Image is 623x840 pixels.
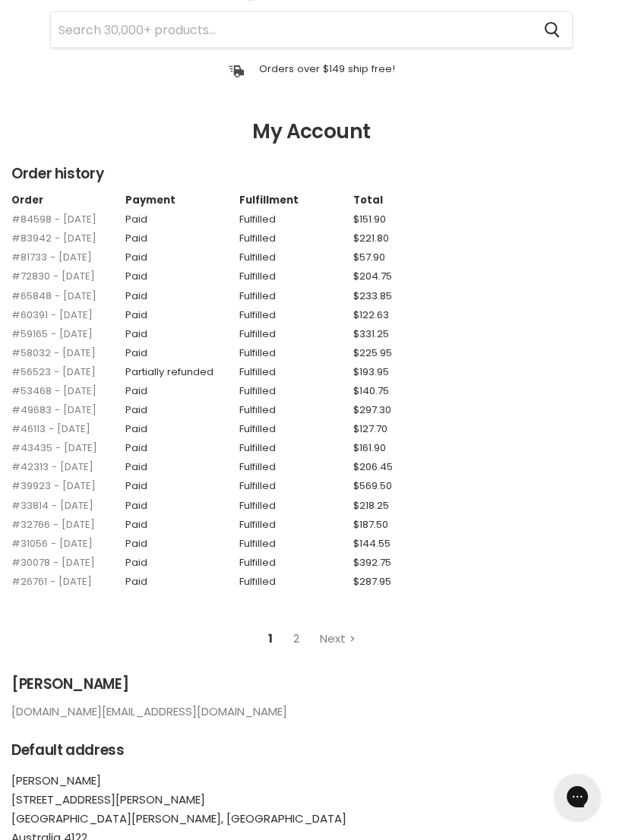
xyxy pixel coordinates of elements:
li: [PERSON_NAME] [11,774,612,787]
td: Paid [125,377,239,396]
span: $204.75 [353,269,392,283]
th: Fulfillment [239,194,353,206]
h2: Default address [11,742,612,759]
a: #81733 - [DATE] [11,250,92,264]
li: [STREET_ADDRESS][PERSON_NAME] [11,793,612,806]
span: $206.45 [353,459,393,474]
a: #42313 - [DATE] [11,459,93,474]
nav: Pagination [11,625,612,652]
td: Fulfilled [239,453,353,472]
span: $287.95 [353,574,391,589]
a: #46113 - [DATE] [11,422,90,436]
li: [GEOGRAPHIC_DATA][PERSON_NAME], [GEOGRAPHIC_DATA] [11,812,612,825]
td: Fulfilled [239,396,353,415]
a: [DOMAIN_NAME][EMAIL_ADDRESS][DOMAIN_NAME] [11,703,287,719]
span: $233.85 [353,289,392,303]
td: Paid [125,244,239,263]
input: Search [51,12,532,47]
span: $193.95 [353,365,389,379]
th: Order [11,194,125,206]
td: Fulfilled [239,511,353,530]
td: Paid [125,492,239,511]
a: #60391 - [DATE] [11,308,93,322]
a: #31056 - [DATE] [11,536,93,551]
span: $57.90 [353,250,385,264]
td: Paid [125,206,239,225]
h2: [PERSON_NAME] [11,676,612,693]
span: $221.80 [353,231,389,245]
td: Paid [125,453,239,472]
a: #39923 - [DATE] [11,478,96,493]
li: Page 1 [260,625,281,652]
h2: Order history [11,166,612,182]
td: Fulfilled [239,530,353,549]
td: Fulfilled [239,492,353,511]
td: Paid [125,302,239,321]
td: Paid [125,530,239,549]
span: $297.30 [353,403,391,417]
td: Fulfilled [239,206,353,225]
span: $187.50 [353,517,388,532]
span: $331.25 [353,327,389,341]
td: Paid [125,321,239,339]
td: Fulfilled [239,377,353,396]
span: $122.63 [353,308,389,322]
a: #72830 - [DATE] [11,269,95,283]
td: Fulfilled [239,472,353,491]
span: $392.75 [353,555,391,570]
td: Paid [125,568,239,587]
td: Fulfilled [239,302,353,321]
td: Partially refunded [125,358,239,377]
td: Fulfilled [239,321,353,339]
td: Paid [125,339,239,358]
td: Fulfilled [239,283,353,302]
a: #59165 - [DATE] [11,327,93,341]
span: 1 [260,625,281,652]
td: Fulfilled [239,358,353,377]
span: $151.90 [353,212,386,226]
a: #83942 - [DATE] [11,231,96,245]
th: Total [353,194,467,206]
td: Fulfilled [239,568,353,587]
a: #58032 - [DATE] [11,346,96,360]
td: Fulfilled [239,415,353,434]
td: Paid [125,396,239,415]
p: Orders over $149 ship free! [259,62,395,75]
td: Paid [125,283,239,302]
td: Fulfilled [239,549,353,568]
form: Product [50,11,573,48]
a: #26761 - [DATE] [11,574,92,589]
a: #65848 - [DATE] [11,289,96,303]
td: Paid [125,225,239,244]
span: $569.50 [353,478,392,493]
td: Paid [125,511,239,530]
td: Fulfilled [239,434,353,453]
a: #43435 - [DATE] [11,441,97,455]
th: Payment [125,194,239,206]
a: #32766 - [DATE] [11,517,95,532]
td: Fulfilled [239,244,353,263]
span: $140.75 [353,384,389,398]
h1: My Account [11,120,612,143]
a: #30078 - [DATE] [11,555,95,570]
span: $225.95 [353,346,392,360]
span: $144.55 [353,536,391,551]
td: Fulfilled [239,263,353,282]
td: Paid [125,434,239,453]
iframe: Gorgias live chat messenger [547,769,608,825]
a: #84598 - [DATE] [11,212,96,226]
a: #56523 - [DATE] [11,365,96,379]
td: Paid [125,415,239,434]
a: #53468 - [DATE] [11,384,96,398]
a: Go to page 2 [285,625,308,652]
a: #49683 - [DATE] [11,403,96,417]
td: Fulfilled [239,225,353,244]
a: Go to next page [311,625,364,652]
span: $127.70 [353,422,387,436]
td: Paid [125,549,239,568]
span: $161.90 [353,441,386,455]
button: Search [532,12,572,47]
td: Paid [125,263,239,282]
td: Paid [125,472,239,491]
